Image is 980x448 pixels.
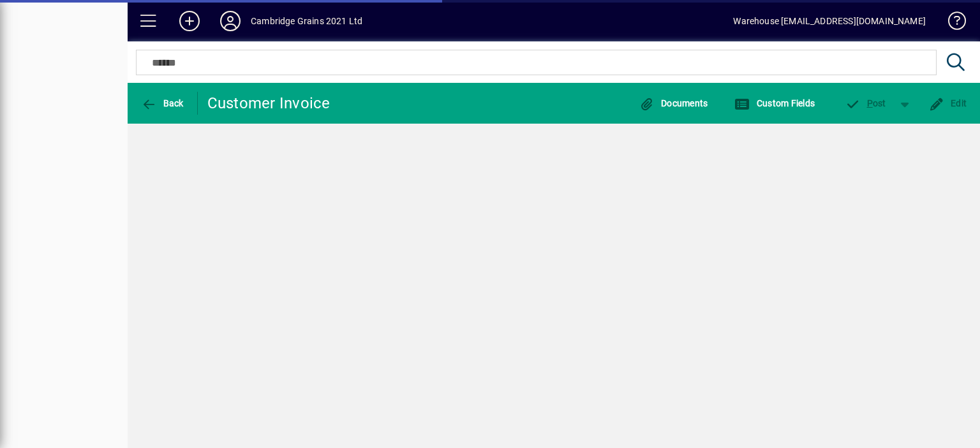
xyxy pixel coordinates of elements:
button: Edit [926,92,970,115]
app-page-header-button: Back [128,92,198,115]
span: ost [845,98,886,108]
div: Customer Invoice [207,93,330,113]
button: Post [838,92,893,115]
span: Edit [929,98,967,108]
button: Back [138,92,187,115]
div: Warehouse [EMAIL_ADDRESS][DOMAIN_NAME] [733,11,926,31]
button: Profile [210,10,251,33]
span: Documents [639,98,708,108]
div: Cambridge Grains 2021 Ltd [251,11,362,31]
button: Documents [636,92,711,115]
span: Custom Fields [734,98,815,108]
span: Back [141,98,184,108]
span: P [867,98,873,108]
button: Custom Fields [731,92,818,115]
button: Add [169,10,210,33]
a: Knowledge Base [939,3,964,44]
